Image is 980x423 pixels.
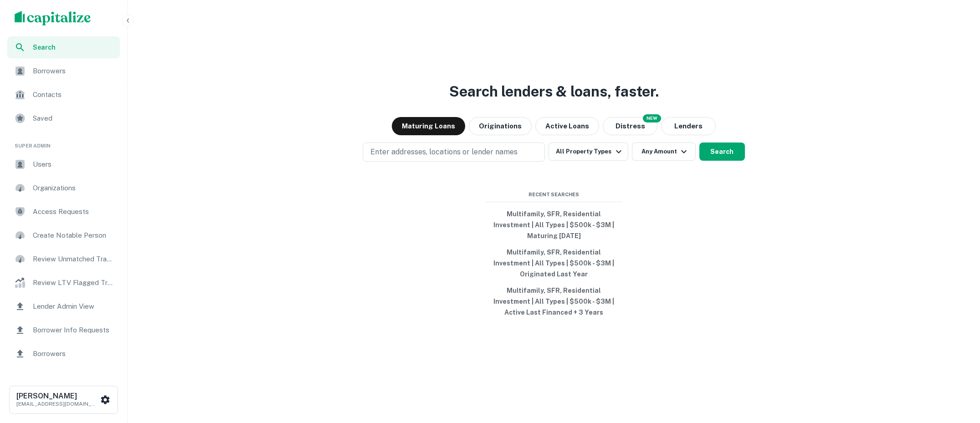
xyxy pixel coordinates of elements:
[661,117,716,135] button: Lenders
[33,42,114,52] span: Search
[33,183,114,194] span: Organizations
[7,84,120,106] a: Contacts
[33,348,114,359] span: Borrowers
[33,66,114,76] span: Borrowers
[7,319,120,341] a: Borrower Info Requests
[643,114,661,122] div: NEW
[7,177,120,199] a: Organizations
[33,230,114,241] span: Create Notable Person
[7,107,120,129] a: Saved
[699,143,745,161] button: Search
[934,321,980,365] iframe: Chat Widget
[7,201,120,223] a: Access Requests
[7,272,120,294] a: Review LTV Flagged Transactions
[7,153,120,175] a: Users
[7,60,120,82] a: Borrowers
[486,282,622,321] button: Multifamily, SFR, Residential Investment | All Types | $500k - $3M | Active Last Financed + 3 Years
[486,191,622,199] span: Recent Searches
[33,206,114,217] span: Access Requests
[7,367,120,388] a: Email Testing
[535,117,599,135] button: Active Loans
[33,89,114,100] span: Contacts
[33,325,114,336] span: Borrower Info Requests
[549,143,628,161] button: All Property Types
[370,147,518,158] p: Enter addresses, locations or lender names
[7,224,120,246] a: Create Notable Person
[603,117,657,135] button: Search distressed loans with lien and other non-mortgage details.
[486,244,622,282] button: Multifamily, SFR, Residential Investment | All Types | $500k - $3M | Originated Last Year
[632,143,696,161] button: Any Amount
[392,117,465,135] button: Maturing Loans
[33,159,114,170] span: Users
[16,392,98,400] h6: [PERSON_NAME]
[7,343,120,365] a: Borrowers
[9,386,118,414] button: [PERSON_NAME][EMAIL_ADDRESS][DOMAIN_NAME]
[486,206,622,244] button: Multifamily, SFR, Residential Investment | All Types | $500k - $3M | Maturing [DATE]
[33,277,114,288] span: Review LTV Flagged Transactions
[7,131,120,153] li: Super Admin
[7,248,120,270] a: Review Unmatched Transactions
[363,143,545,162] button: Enter addresses, locations or lender names
[16,400,98,408] p: [EMAIL_ADDRESS][DOMAIN_NAME]
[15,11,91,25] img: capitalize-logo.png
[33,301,114,312] span: Lender Admin View
[449,81,659,102] h3: Search lenders & loans, faster.
[7,296,120,317] a: Lender Admin View
[469,117,532,135] button: Originations
[33,254,114,265] span: Review Unmatched Transactions
[7,36,120,58] a: Search
[33,113,114,124] span: Saved
[33,372,114,383] span: Email Testing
